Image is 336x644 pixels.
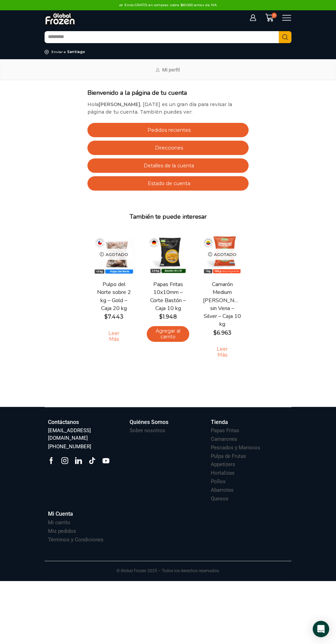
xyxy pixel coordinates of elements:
[211,435,237,443] a: Camarones
[147,326,189,342] a: Agregar al carrito: “Papas Fritas 10x10mm - Corte Bastón - Caja 10 kg”
[211,453,246,460] h3: Pulpa de Frutas
[48,535,104,543] a: Términos y Condiciones
[88,229,139,350] div: 1 / 7
[211,461,235,468] h3: Appetizers
[130,427,165,434] h3: Sobre nosotros
[87,123,249,137] a: Pedidos recientes
[211,418,228,426] h3: Tienda
[99,101,140,107] strong: [PERSON_NAME]
[48,426,123,442] a: [EMAIL_ADDRESS][DOMAIN_NAME]
[149,281,187,312] a: Papas Fritas 10x10mm – Corte Bastón – Caja 10 kg
[279,31,291,43] button: Search button
[48,443,91,450] h3: [PHONE_NUMBER]
[211,494,228,502] a: Quesos
[211,436,237,443] h3: Camarones
[197,229,248,366] div: 3 / 7
[211,426,239,434] a: Papas Fritas
[211,478,226,485] h3: Pollos
[48,519,70,526] h3: Mi carrito
[130,417,204,426] a: Quiénes Somos
[211,468,235,477] a: Hortalizas
[95,248,133,260] p: Agotado
[146,180,190,186] span: Estado de cuenta
[51,50,66,54] div: Enviar a
[67,50,85,54] div: Santiago
[159,313,177,320] bdi: 1.948
[45,561,291,574] p: © Global Frozen 2025 – Todos los derechos reservados.
[203,281,241,328] a: Camarón Medium [PERSON_NAME] sin Vena – Silver – Caja 10 kg
[48,510,73,518] h3: Mi Cuenta
[87,158,249,173] a: Detalles de la cuenta
[162,67,180,73] span: Mi perfil
[48,536,104,543] h3: Términos y Condiciones
[211,469,235,477] h3: Hortalizas
[159,313,163,320] span: $
[48,418,79,426] h3: Contáctanos
[262,13,277,22] a: 0
[213,330,231,336] bdi: 6.963
[87,141,249,155] a: Direcciones
[48,528,76,535] h3: Mis pedidos
[48,509,123,518] a: Mi Cuenta
[211,452,246,460] a: Pulpa de Frutas
[211,460,235,468] a: Appetizers
[251,229,302,338] div: 4 / 7
[142,163,194,169] span: Detalles de la cuenta
[130,212,207,221] span: También te puede interesar
[130,418,168,426] h3: Quiénes Somos
[213,330,217,336] span: $
[211,417,286,426] a: Tienda
[48,442,91,450] a: [PHONE_NUMBER]
[211,477,226,485] a: Pollos
[87,101,249,116] p: Hola , [DATE] es un gran día para revisar la página de tu cuenta. También puedes ver:
[93,326,135,346] a: Leé más sobre “Pulpo del Norte sobre 2 kg - Gold - Caja 20 kg”
[211,444,260,451] h3: Pescados y Mariscos
[153,145,183,151] span: Direcciones
[48,417,123,426] a: Contáctanos
[211,487,233,494] h3: Abarrotes
[211,495,228,502] h3: Quesos
[48,427,123,442] h3: [EMAIL_ADDRESS][DOMAIN_NAME]
[130,426,165,434] a: Sobre nosotros
[143,229,193,346] div: 2 / 7
[211,486,233,494] a: Abarrotes
[201,342,243,362] a: Leé más sobre “Camarón Medium Crudo Pelado sin Vena - Silver - Caja 10 kg”
[48,527,76,535] a: Mis pedidos
[211,443,260,451] a: Pescados y Mariscos
[104,313,123,320] bdi: 7.443
[87,89,187,97] span: Bienvenido a la página de tu cuenta
[313,621,329,637] div: Open Intercom Messenger
[203,248,241,260] p: Agotado
[95,281,133,312] a: Pulpo del Norte sobre 2 kg – Gold – Caja 20 kg
[272,13,277,18] span: 0
[104,313,108,320] span: $
[48,518,70,526] a: Mi carrito
[45,50,51,54] img: address-field-icon.svg
[211,427,239,434] h3: Papas Fritas
[87,176,249,191] a: Estado de cuenta
[146,127,191,133] span: Pedidos recientes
